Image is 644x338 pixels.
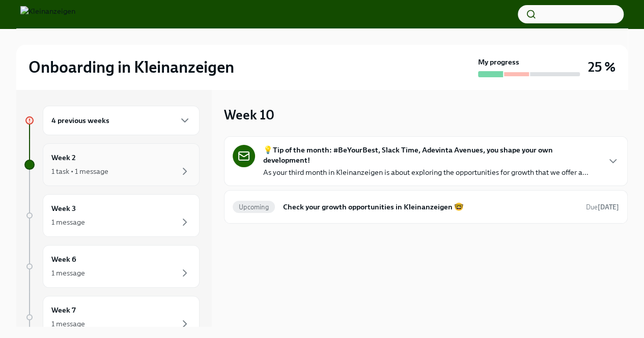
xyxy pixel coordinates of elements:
img: Kleinanzeigen [20,6,75,22]
div: 1 message [51,319,85,329]
h3: 25 % [588,58,615,76]
div: 1 message [51,268,85,278]
h6: Week 7 [51,304,76,316]
div: 1 message [51,217,85,227]
span: Due [586,203,619,211]
h6: Check your growth opportunities in Kleinanzeigen 🤓 [283,201,578,212]
h3: Week 10 [224,106,274,124]
div: 1 task • 1 message [51,166,108,176]
strong: [DATE] [598,203,619,211]
span: October 11th, 2025 09:00 [586,202,619,212]
h6: Week 3 [51,203,76,214]
span: Upcoming [233,203,275,211]
a: Week 31 message [24,194,200,237]
p: As your third month in Kleinanzeigen is about exploring the opportunities for growth that we offe... [263,167,589,177]
strong: 💡Tip of the month: #BeYourBest, Slack Time, Adevinta Avenues, you shape your own development! [263,145,599,165]
h6: 4 previous weeks [51,115,109,126]
h6: Week 6 [51,254,76,265]
strong: My progress [478,57,519,67]
div: 4 previous weeks [43,106,200,135]
h6: Week 2 [51,152,76,163]
a: UpcomingCheck your growth opportunities in Kleinanzeigen 🤓Due[DATE] [233,199,619,215]
a: Week 21 task • 1 message [24,143,200,186]
a: Week 61 message [24,245,200,288]
h2: Onboarding in Kleinanzeigen [29,57,234,77]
